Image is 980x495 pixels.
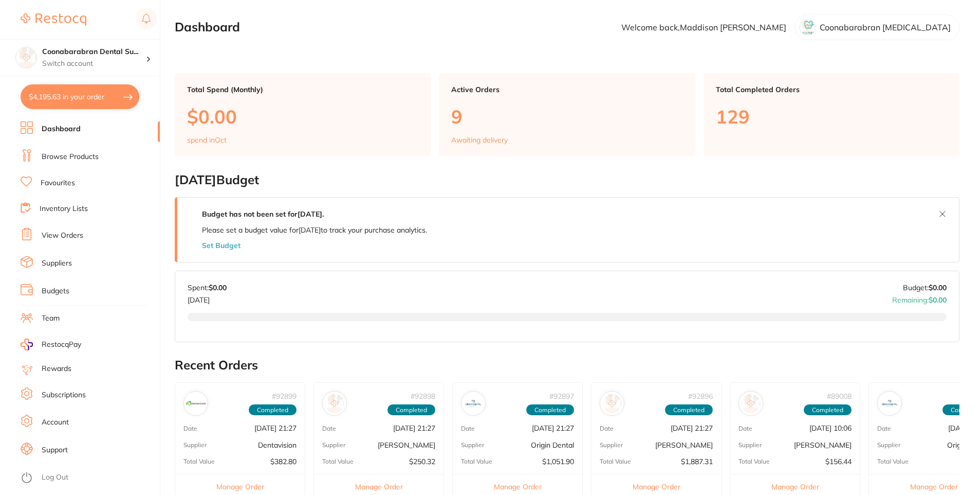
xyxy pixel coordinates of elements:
p: 129 [716,106,947,127]
p: Supplier [877,441,900,449]
p: Supplier [183,441,207,449]
p: Date [322,425,336,432]
p: Supplier [600,441,623,449]
p: [DATE] 21:27 [254,424,297,432]
a: Budgets [42,286,69,296]
button: Set Budget [202,241,241,250]
a: Favourites [41,178,75,188]
p: 9 [451,106,682,127]
p: Active Orders [451,85,682,94]
a: Restocq Logo [21,8,86,31]
span: Completed [526,404,574,416]
a: Active Orders9Awaiting delivery [439,73,695,156]
p: Total Value [877,458,909,465]
p: $1,887.31 [681,457,713,466]
a: Log Out [42,472,68,483]
strong: $0.00 [929,295,947,305]
a: Support [42,445,68,455]
span: Completed [804,404,852,416]
p: $382.80 [270,457,297,466]
a: Total Spend (Monthly)$0.00spend inOct [175,73,431,156]
p: Total Value [183,458,215,465]
strong: $0.00 [209,283,227,292]
img: cXB3NzlycQ [800,19,816,36]
p: Remaining: [892,292,947,304]
h4: Coonabarabran Dental Surgery [42,47,146,57]
a: Team [42,313,60,324]
p: Spent: [188,284,227,292]
span: RestocqPay [42,340,81,350]
p: spend in Oct [187,136,227,144]
p: Total Value [322,458,354,465]
p: Supplier [322,441,345,449]
img: Restocq Logo [21,13,86,26]
button: $4,195.63 in your order [21,84,139,109]
p: # 92898 [411,392,435,400]
p: $250.32 [409,457,435,466]
img: Henry Schein Halas [602,394,622,413]
p: [PERSON_NAME] [794,441,852,449]
a: Inventory Lists [40,204,88,214]
img: Origin Dental [880,394,899,413]
a: Dashboard [42,124,81,134]
p: [PERSON_NAME] [655,441,713,449]
p: Total Value [600,458,631,465]
p: [DATE] 21:27 [532,424,574,432]
p: Date [600,425,614,432]
p: $0.00 [187,106,418,127]
p: [DATE] 21:27 [393,424,435,432]
h2: [DATE] Budget [175,173,959,187]
p: Date [877,425,891,432]
p: Supplier [738,441,762,449]
p: [DATE] [188,292,227,304]
img: Dentavision [186,394,206,413]
strong: $0.00 [929,283,947,292]
p: Date [183,425,197,432]
p: [DATE] 21:27 [671,424,713,432]
h2: Recent Orders [175,358,959,373]
img: RestocqPay [21,339,33,350]
a: Browse Products [42,152,99,162]
p: # 89008 [827,392,852,400]
p: $1,051.90 [542,457,574,466]
a: Rewards [42,364,71,374]
p: Total Spend (Monthly) [187,85,418,94]
p: Supplier [461,441,484,449]
p: Please set a budget value for [DATE] to track your purchase analytics. [202,226,427,234]
img: Adam Dental [741,394,761,413]
p: Total Completed Orders [716,85,947,94]
a: Subscriptions [42,390,86,400]
button: Log Out [21,470,157,486]
span: Completed [387,404,435,416]
img: Adam Dental [325,394,344,413]
a: Account [42,417,69,428]
strong: Budget has not been set for [DATE] . [202,209,324,219]
span: Completed [249,404,297,416]
p: Coonabarabran [MEDICAL_DATA] [820,23,951,32]
a: View Orders [42,231,83,241]
a: Total Completed Orders129 [704,73,959,156]
p: Awaiting delivery [451,136,508,144]
p: Budget: [903,284,947,292]
p: $156.44 [825,457,852,466]
p: # 92899 [272,392,297,400]
p: Date [738,425,752,432]
p: Dentavision [258,441,297,449]
p: Date [461,425,475,432]
p: # 92896 [688,392,713,400]
p: Origin Dental [531,441,574,449]
p: Switch account [42,59,146,69]
a: RestocqPay [21,339,81,350]
p: [PERSON_NAME] [378,441,435,449]
p: [DATE] 10:06 [809,424,852,432]
h2: Dashboard [175,20,240,34]
p: Total Value [738,458,770,465]
p: # 92897 [549,392,574,400]
p: Total Value [461,458,492,465]
img: Coonabarabran Dental Surgery [16,47,36,68]
img: Origin Dental [464,394,483,413]
a: Suppliers [42,258,72,269]
span: Completed [665,404,713,416]
p: Welcome back, Maddison [PERSON_NAME] [621,23,786,32]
